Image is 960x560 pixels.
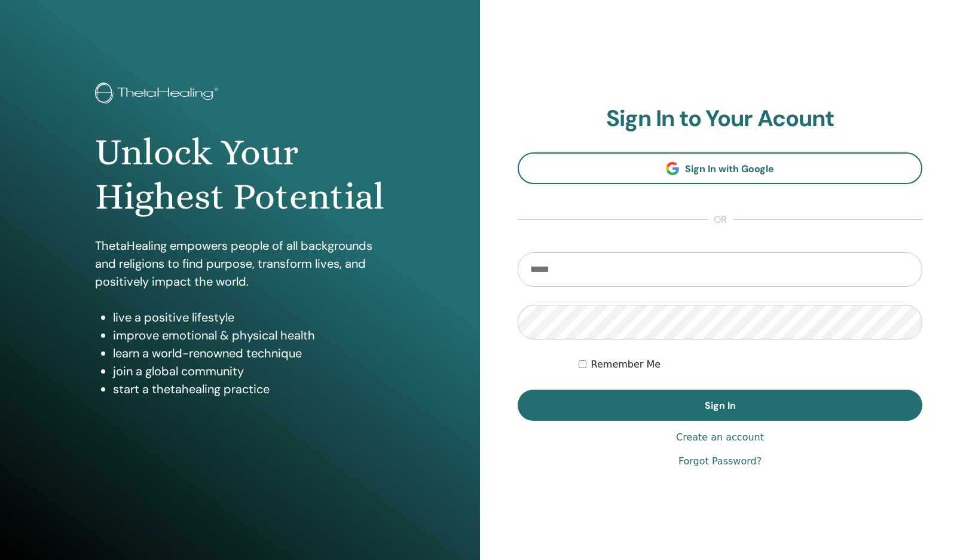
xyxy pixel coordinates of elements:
a: Sign In with Google [518,152,922,184]
h2: Sign In to Your Acount [518,105,922,133]
p: ThetaHealing empowers people of all backgrounds and religions to find purpose, transform lives, a... [95,237,385,290]
li: learn a world-renowned technique [113,344,385,362]
span: Sign In with Google [685,163,774,175]
a: Forgot Password? [678,454,762,469]
span: Sign In [705,399,736,412]
h1: Unlock Your Highest Potential [95,130,385,219]
a: Create an account [676,430,764,445]
span: or [708,213,733,227]
li: join a global community [113,362,385,380]
li: start a thetahealing practice [113,380,385,398]
li: live a positive lifestyle [113,308,385,326]
button: Sign In [518,390,922,421]
label: Remember Me [591,357,661,372]
li: improve emotional & physical health [113,326,385,344]
div: Keep me authenticated indefinitely or until I manually logout [579,357,922,372]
